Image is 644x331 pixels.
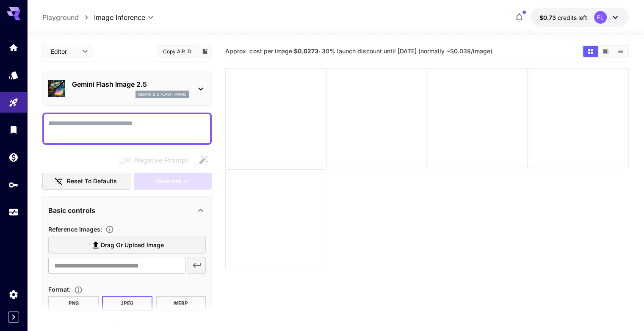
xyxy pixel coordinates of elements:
[48,226,102,233] span: Reference Images :
[8,289,19,300] div: Settings
[531,8,629,27] button: $0.72532FL
[539,14,558,21] span: $0.73
[293,47,318,55] b: $0.0273
[8,207,19,218] div: Usage
[8,97,19,108] div: Playground
[48,205,95,215] p: Basic controls
[51,47,77,56] span: Editor
[225,47,492,55] span: Approx. cost per image: · 30% launch discount until [DATE] (normally ~$0.039/image)
[42,12,94,22] nav: breadcrumb
[42,12,79,22] a: Playground
[138,91,186,97] p: gemini_2_5_flash_image
[48,76,206,102] div: Gemini Flash Image 2.5gemini_2_5_flash_image
[8,179,19,190] div: API Keys
[8,124,19,135] div: Library
[8,152,19,163] div: Wallet
[583,46,598,57] button: Show images in grid view
[48,296,99,311] button: PNG
[582,45,629,58] div: Show images in grid viewShow images in video viewShow images in list view
[101,240,164,251] span: Drag or upload image
[102,296,152,311] button: JPEG
[598,46,613,57] button: Show images in video view
[558,14,587,21] span: credits left
[8,70,19,80] div: Models
[71,286,86,294] button: Choose the file format for the output image.
[201,46,209,56] button: Add to library
[72,79,189,89] p: Gemini Flash Image 2.5
[594,11,607,24] div: FL
[156,296,206,311] button: WEBP
[117,154,195,165] span: Negative prompts are not compatible with the selected model.
[48,200,206,221] div: Basic controls
[8,42,19,53] div: Home
[94,12,145,22] span: Image Inference
[613,46,628,57] button: Show images in list view
[48,286,71,293] span: Format :
[158,45,196,58] button: Copy AIR ID
[134,155,188,165] span: Negative Prompt
[8,312,19,323] button: Expand sidebar
[102,225,117,234] button: Upload a reference image to guide the result. This is needed for Image-to-Image or Inpainting. Su...
[42,173,130,190] button: Reset to defaults
[48,237,206,254] label: Drag or upload image
[539,13,587,22] div: $0.72532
